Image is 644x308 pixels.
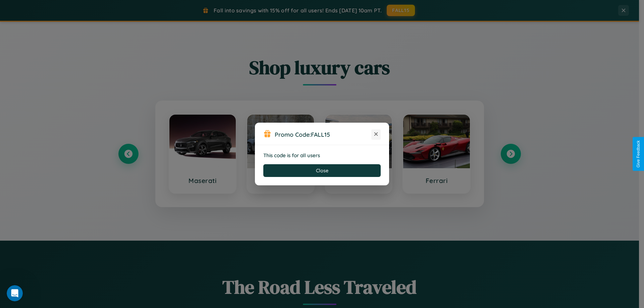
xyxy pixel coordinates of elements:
b: FALL15 [311,131,330,138]
div: Give Feedback [636,140,641,168]
strong: This code is for all users [263,152,320,159]
h3: Promo Code: [275,131,371,138]
iframe: Intercom live chat [7,285,23,301]
button: Close [263,164,381,177]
